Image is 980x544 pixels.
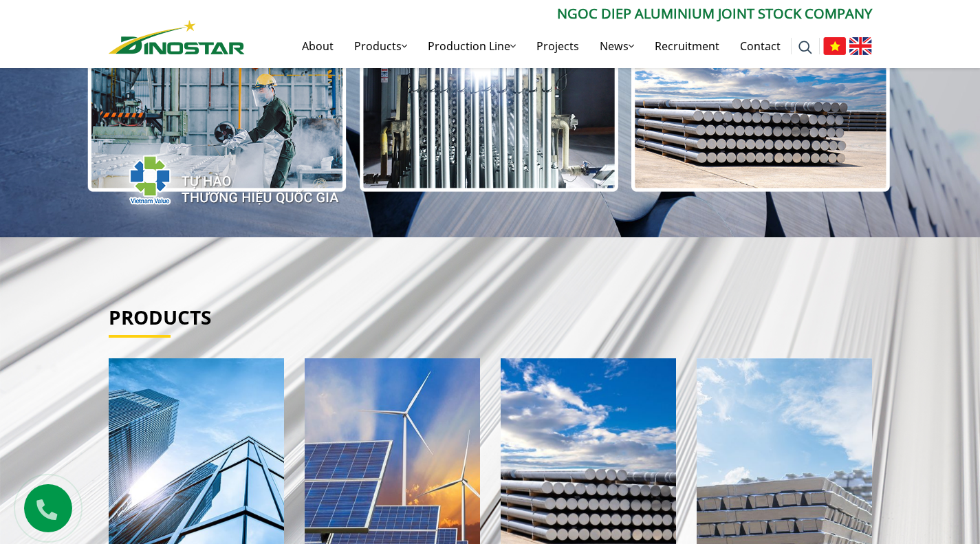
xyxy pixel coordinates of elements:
a: Projects [526,24,589,68]
a: Production Line [417,24,526,68]
p: Ngoc Diep Aluminium Joint Stock Company [245,3,872,24]
a: Contact [730,24,791,68]
a: Recruitment [644,24,730,68]
a: News [589,24,644,68]
img: search [798,41,812,54]
img: Nhôm Dinostar [109,20,245,54]
img: Tiếng Việt [823,37,846,55]
img: thqg [88,130,341,224]
a: Nhôm Dinostar [109,17,245,54]
a: Products [109,304,211,330]
img: English [849,37,872,55]
a: About [292,24,344,68]
a: Products [344,24,417,68]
